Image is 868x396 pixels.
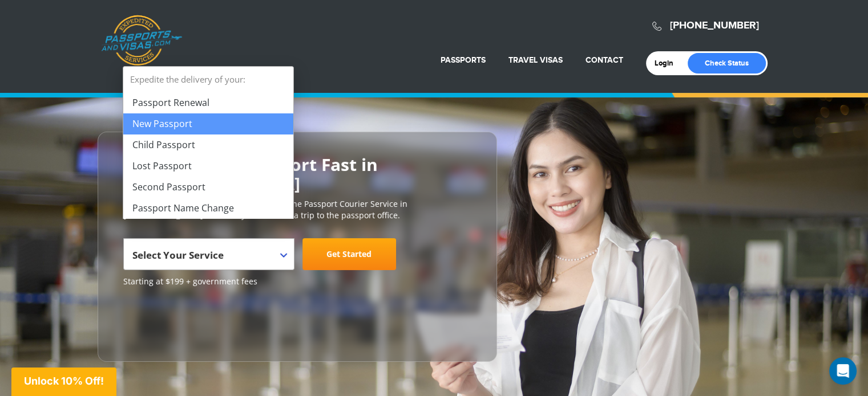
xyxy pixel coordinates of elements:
a: Get Started [302,238,396,270]
p: [DOMAIN_NAME] is the #1 most trusted online Passport Courier Service in [GEOGRAPHIC_DATA]. We sav... [123,198,471,221]
a: [PHONE_NUMBER] [670,19,759,32]
div: Unlock 10% Off! [11,368,116,396]
div: Open Intercom Messenger [829,357,857,385]
span: Select Your Service [123,238,294,270]
span: Select Your Service [132,243,282,275]
span: Unlock 10% Off! [24,375,104,387]
li: Passport Renewal [123,92,293,113]
a: Travel Visas [508,55,563,65]
span: Select Your Service [132,248,224,262]
strong: Expedite the delivery of your: [123,67,293,92]
li: Child Passport [123,134,293,156]
h2: Get Your U.S. Passport Fast in [GEOGRAPHIC_DATA] [123,155,471,193]
li: Second Passport [123,177,293,198]
a: Contact [586,55,623,65]
span: Starting at $199 + government fees [123,276,471,287]
li: Lost Passport [123,156,293,177]
iframe: Customer reviews powered by Trustpilot [123,293,209,350]
li: Passport Name Change [123,198,293,219]
li: New Passport [123,113,293,134]
li: Expedite the delivery of your: [123,67,293,219]
a: Passports [441,55,486,65]
a: Passports & [DOMAIN_NAME] [101,15,182,66]
a: Check Status [688,53,766,74]
a: Login [655,59,681,68]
